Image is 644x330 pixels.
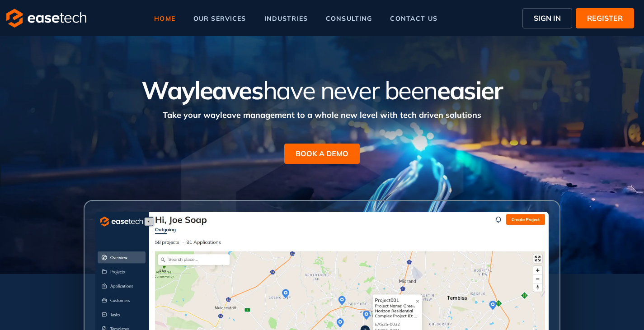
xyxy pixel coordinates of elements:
[263,74,437,106] span: have never been
[437,74,503,106] span: easier
[326,15,372,22] span: consulting
[6,9,86,28] img: logo
[141,74,263,106] span: Wayleaves
[522,8,572,28] button: SIGN IN
[193,15,246,22] span: our services
[587,13,623,23] span: REGISTER
[264,15,308,22] span: industries
[390,15,437,22] span: contact us
[62,104,582,121] div: Take your wayleave management to a whole new level with tech driven solutions
[534,13,561,23] span: SIGN IN
[284,144,360,164] button: BOOK A DEMO
[296,148,348,159] span: BOOK A DEMO
[576,8,634,28] button: REGISTER
[154,15,175,22] span: home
